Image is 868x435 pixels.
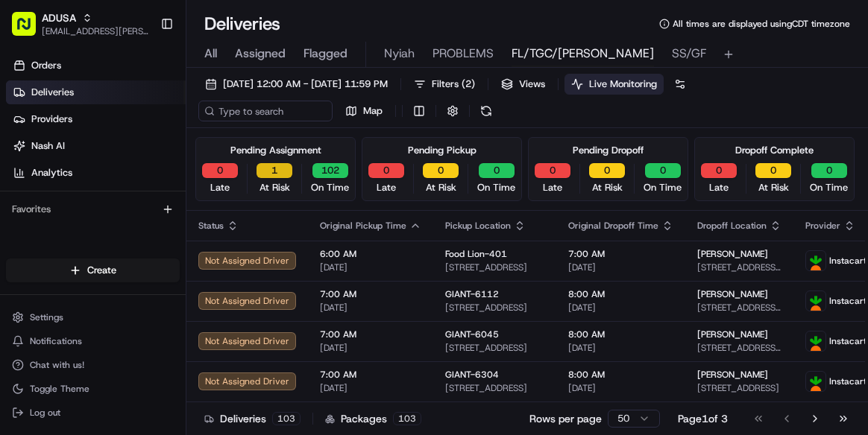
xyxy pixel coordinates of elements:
[87,264,116,277] span: Create
[6,355,180,375] button: Chat with us!
[42,10,76,25] span: ADUSA
[445,261,544,273] span: [STREET_ADDRESS]
[568,342,673,354] span: [DATE]
[445,342,544,354] span: [STREET_ADDRESS]
[15,142,42,169] img: 1736555255976-a54dd68f-1ca7-489b-9aae-adbdc363a1c4
[445,302,544,314] span: [STREET_ADDRESS]
[6,54,186,77] a: Orders
[51,142,245,157] div: Start new chat
[148,253,180,264] span: Pylon
[362,137,522,201] div: Pending Pickup0Late0At Risk0On Time
[30,407,60,419] span: Log out
[573,144,644,157] div: Pending Dropoff
[320,220,406,232] span: Original Pickup Time
[589,163,625,178] button: 0
[697,302,781,314] span: [STREET_ADDRESS][PERSON_NAME]
[433,45,494,63] span: PROBLEMS
[30,359,84,371] span: Chat with us!
[311,181,349,194] span: On Time
[202,163,238,178] button: 0
[697,220,767,232] span: Dropoff Location
[6,197,180,221] div: Favorites
[31,166,72,180] span: Analytics
[15,15,45,45] img: Nash
[529,411,602,426] p: Rows per page
[568,288,673,300] span: 8:00 AM
[30,216,114,231] span: Knowledge Base
[42,25,148,37] button: [EMAIL_ADDRESS][PERSON_NAME][DOMAIN_NAME]
[535,163,570,178] button: 0
[39,96,246,112] input: Clear
[393,412,421,425] div: 103
[445,220,511,232] span: Pickup Location
[445,248,507,260] span: Food Lion-401
[512,45,654,63] span: FL/TGC/[PERSON_NAME]
[6,6,154,42] button: ADUSA[EMAIL_ADDRESS][PERSON_NAME][DOMAIN_NAME]
[568,328,673,340] span: 8:00 AM
[6,258,180,282] button: Create
[810,181,848,194] span: On Time
[6,402,180,423] button: Log out
[198,74,394,95] button: [DATE] 12:00 AM - [DATE] 11:59 PM
[735,144,814,157] div: Dropoff Complete
[195,137,356,201] div: Pending Assignment0Late1At Risk102On Time
[6,161,186,185] a: Analytics
[477,181,515,194] span: On Time
[198,101,333,121] input: Type to search
[568,261,673,273] span: [DATE]
[6,80,186,104] a: Deliveries
[829,255,867,267] span: Instacart
[445,382,544,394] span: [STREET_ADDRESS]
[210,181,230,194] span: Late
[31,112,72,126] span: Providers
[445,369,499,381] span: GIANT-6304
[805,220,840,232] span: Provider
[320,302,421,314] span: [DATE]
[528,137,688,201] div: Pending Dropoff0Late0At Risk0On Time
[30,383,89,395] span: Toggle Theme
[697,288,768,300] span: [PERSON_NAME]
[30,311,63,323] span: Settings
[126,217,138,229] div: 💻
[363,104,383,118] span: Map
[230,144,321,157] div: Pending Assignment
[568,248,673,260] span: 7:00 AM
[120,210,245,237] a: 💻API Documentation
[320,288,421,300] span: 7:00 AM
[31,86,74,99] span: Deliveries
[479,163,515,178] button: 0
[320,342,421,354] span: [DATE]
[6,307,180,328] button: Settings
[755,163,791,178] button: 0
[6,134,186,158] a: Nash AI
[672,45,706,63] span: SS/GF
[476,101,497,121] button: Refresh
[494,74,552,95] button: Views
[204,45,217,63] span: All
[384,45,415,63] span: Nyiah
[568,382,673,394] span: [DATE]
[30,335,82,347] span: Notifications
[304,45,347,63] span: Flagged
[806,372,825,391] img: profile_instacart_ahold_partner.png
[320,328,421,340] span: 7:00 AM
[697,261,781,273] span: [STREET_ADDRESS][PERSON_NAME]
[204,411,301,426] div: Deliveries
[568,220,658,232] span: Original Dropoff Time
[697,369,768,381] span: [PERSON_NAME]
[806,331,825,351] img: profile_instacart_ahold_partner.png
[339,101,389,121] button: Map
[15,217,27,229] div: 📗
[678,411,728,426] div: Page 1 of 3
[368,163,404,178] button: 0
[697,342,781,354] span: [STREET_ADDRESS][PERSON_NAME]
[589,77,657,91] span: Live Monitoring
[320,261,421,273] span: [DATE]
[235,45,286,63] span: Assigned
[811,163,847,178] button: 0
[320,382,421,394] span: [DATE]
[709,181,729,194] span: Late
[445,328,499,340] span: GIANT-6045
[254,147,271,165] button: Start new chat
[407,74,482,95] button: Filters(2)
